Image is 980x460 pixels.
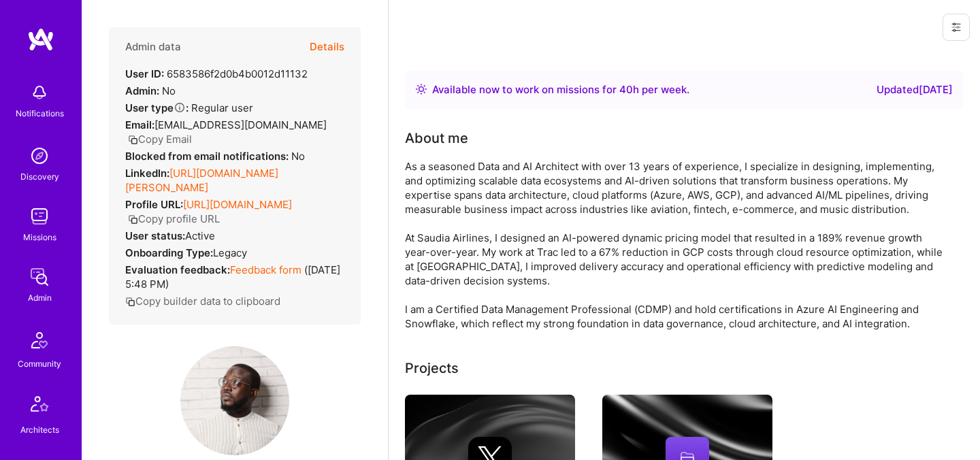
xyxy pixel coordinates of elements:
[125,149,305,163] div: No
[26,79,53,106] img: bell
[125,150,291,163] strong: Blocked from email notifications:
[125,263,230,276] strong: Evaluation feedback:
[213,246,247,259] span: legacy
[128,212,220,226] button: Copy profile URL
[125,167,278,194] a: [URL][DOMAIN_NAME][PERSON_NAME]
[125,294,280,308] button: Copy builder data to clipboard
[125,297,135,307] i: icon Copy
[125,118,154,131] strong: Email:
[128,135,138,145] i: icon Copy
[20,169,59,184] div: Discovery
[180,346,289,455] img: User Avatar
[230,263,301,276] a: Feedback form
[432,82,689,98] div: Available now to work on missions for h per week .
[125,84,176,98] div: No
[405,128,468,148] div: About me
[154,118,327,131] span: [EMAIL_ADDRESS][DOMAIN_NAME]
[26,203,53,230] img: teamwork
[128,214,138,225] i: icon Copy
[125,67,164,80] strong: User ID:
[20,423,59,437] div: Architects
[310,27,344,67] button: Details
[23,230,56,244] div: Missions
[416,84,427,95] img: Availability
[125,167,169,180] strong: LinkedIn:
[26,142,53,169] img: discovery
[28,291,52,305] div: Admin
[125,67,308,81] div: 6583586f2d0b4b0012d11132
[174,101,186,114] i: Help
[18,357,61,371] div: Community
[185,229,215,242] span: Active
[877,82,953,98] div: Updated [DATE]
[23,390,56,423] img: Architects
[125,41,181,53] h4: Admin data
[619,83,633,96] span: 40
[27,27,54,52] img: logo
[125,246,213,259] strong: Onboarding Type:
[183,198,292,211] a: [URL][DOMAIN_NAME]
[23,324,56,357] img: Community
[125,198,183,211] strong: Profile URL:
[405,159,949,331] div: As a seasoned Data and AI Architect with over 13 years of experience, I specialize in designing, ...
[125,84,159,97] strong: Admin:
[26,263,53,291] img: admin teamwork
[125,101,189,114] strong: User type :
[405,358,459,378] div: Projects
[16,106,64,120] div: Notifications
[125,263,344,291] div: ( [DATE] 5:48 PM )
[125,101,253,115] div: Regular user
[128,132,192,146] button: Copy Email
[125,229,185,242] strong: User status:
